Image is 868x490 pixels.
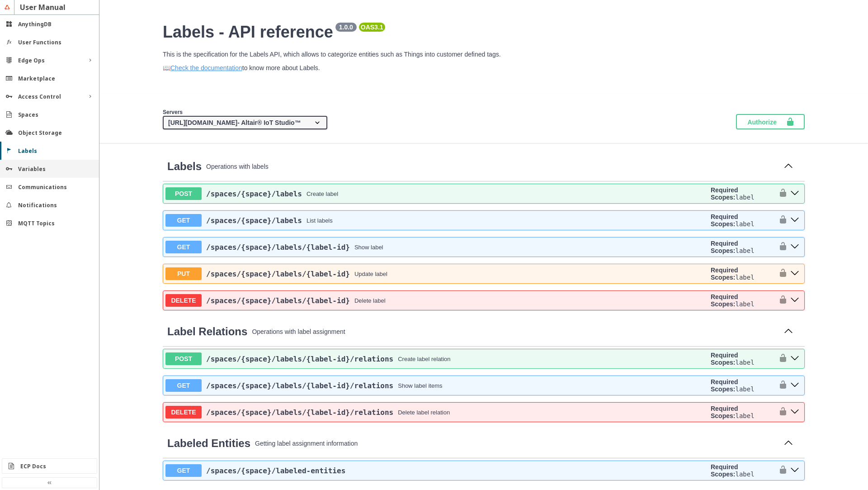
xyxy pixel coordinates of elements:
[711,463,738,478] b: Required Scopes:
[165,294,707,307] button: DELETE/spaces/{space}/labels/{label-id}Delete label
[307,190,338,197] div: Create label
[337,24,355,31] pre: 1.0.0
[255,440,777,447] p: Getting label assignment information
[165,464,202,477] span: GET
[206,355,393,363] a: /spaces/{space}/labels/{label-id}/relations
[165,406,707,419] button: DELETE/spaces/{space}/labels/{label-id}/relationsDelete label relation
[206,270,350,278] span: /spaces /{space} /labels /{label-id}
[206,243,350,252] span: /spaces /{space} /labels /{label-id}
[711,213,738,228] b: Required Scopes:
[781,437,796,450] button: Collapse operation
[774,186,788,201] button: authorization button unlocked
[206,466,345,475] span: /spaces /{space} /labeled-entities
[206,190,302,198] a: /spaces/{space}/labels
[736,114,805,129] button: Authorize
[165,214,707,227] button: GET/spaces/{space}/labelsList labels
[788,406,802,418] button: delete ​/spaces​/{space}​/labels​/{label-id}​/relations
[165,406,202,419] span: DELETE
[206,381,393,390] span: /spaces /{space} /labels /{label-id} /relations
[735,385,754,393] code: label
[781,160,796,173] button: Collapse operation
[167,160,202,173] a: Labels
[167,437,250,450] a: Labeled Entities
[711,352,738,366] b: Required Scopes:
[354,297,386,304] div: Delete label
[165,379,707,392] button: GET/spaces/{space}/labels/{label-id}/relationsShow label items
[774,293,788,308] button: authorization button unlocked
[398,356,450,362] div: Create label relation
[774,378,788,393] button: authorization button unlocked
[206,381,393,390] a: /spaces/{space}/labels/{label-id}/relations
[735,412,754,419] code: label
[788,465,802,476] button: get ​/spaces​/{space}​/labeled-entities
[165,241,707,253] button: GET/spaces/{space}/labels/{label-id}Show label
[735,274,754,281] code: label
[167,325,247,338] a: Label Relations
[165,464,707,477] button: GET/spaces/{space}/labeled-entities
[735,194,754,201] code: label
[711,266,738,281] b: Required Scopes:
[252,328,777,335] p: Operations with label assignment
[711,240,738,254] b: Required Scopes:
[711,405,738,419] b: Required Scopes:
[165,187,202,200] span: POST
[747,117,786,126] span: Authorize
[206,466,345,475] a: /spaces/{space}/labeled-entities
[206,408,393,417] a: /spaces/{space}/labels/{label-id}/relations
[774,213,788,228] button: authorization button unlocked
[165,379,202,392] span: GET
[788,380,802,391] button: get ​/spaces​/{space}​/labels​/{label-id}​/relations
[774,352,788,366] button: authorization button unlocked
[398,382,442,389] div: Show label items
[206,296,350,305] a: /spaces/{space}/labels/{label-id}
[774,240,788,254] button: authorization button unlocked
[165,241,202,253] span: GET
[165,267,202,280] span: PUT
[206,355,393,363] span: /spaces /{space} /labels /{label-id} /relations
[165,214,202,227] span: GET
[206,408,393,417] span: /spaces /{space} /labels /{label-id} /relations
[206,163,777,170] p: Operations with labels
[735,220,754,228] code: label
[163,109,183,115] span: Servers
[206,243,350,252] a: /spaces/{space}/labels/{label-id}
[163,51,805,58] p: This is the specification for the Labels API, which allows to categorize entities such as Things ...
[735,300,754,308] code: label
[774,405,788,419] button: authorization button unlocked
[165,187,707,200] button: POST/spaces/{space}/labelsCreate label
[167,160,202,172] span: Labels
[206,296,350,305] span: /spaces /{space} /labels /{label-id}
[165,352,707,365] button: POST/spaces/{space}/labels/{label-id}/relationsCreate label relation
[788,214,802,226] button: get ​/spaces​/{space}​/labels
[206,216,302,225] span: /spaces /{space} /labels
[165,267,707,280] button: PUT/spaces/{space}/labels/{label-id}Update label
[165,294,202,307] span: DELETE
[774,266,788,281] button: authorization button unlocked
[711,186,738,201] b: Required Scopes:
[165,352,202,365] span: POST
[788,188,802,200] button: post ​/spaces​/{space}​/labels
[735,247,754,254] code: label
[711,293,738,308] b: Required Scopes:
[167,325,247,338] span: Label Relations
[354,271,387,277] div: Update label
[774,463,788,478] button: authorization button unlocked
[307,217,333,224] div: List labels
[206,216,302,225] a: /spaces/{space}/labels
[163,23,805,42] h2: Labels - API reference
[788,295,802,306] button: delete ​/spaces​/{space}​/labels​/{label-id}
[735,359,754,366] code: label
[206,190,302,198] span: /spaces /{space} /labels
[735,471,754,478] code: label
[354,244,383,251] div: Show label
[788,353,802,365] button: post ​/spaces​/{space}​/labels​/{label-id}​/relations
[781,325,796,338] button: Collapse operation
[361,24,383,31] pre: OAS 3.1
[398,409,450,416] div: Delete label relation
[788,241,802,253] button: get ​/spaces​/{space}​/labels​/{label-id}
[163,64,805,71] p: 📖 to know more about Labels.
[788,268,802,280] button: put ​/spaces​/{space}​/labels​/{label-id}
[206,270,350,278] a: /spaces/{space}/labels/{label-id}
[711,378,738,393] b: Required Scopes:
